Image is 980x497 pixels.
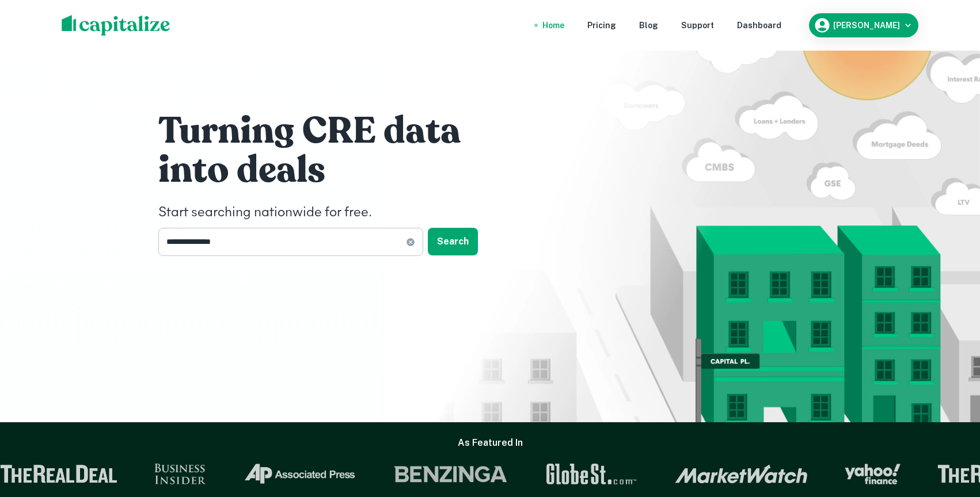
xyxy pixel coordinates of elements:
a: Pricing [587,19,616,32]
a: Support [681,19,714,32]
img: GlobeSt [544,464,637,484]
img: capitalize-logo.png [62,15,170,36]
h6: As Featured In [458,436,523,450]
img: Business Insider [153,464,204,484]
img: Associated Press [241,464,355,484]
h6: [PERSON_NAME] [833,21,900,29]
h1: Turning CRE data [158,108,504,154]
img: Benzinga [392,464,507,484]
img: Market Watch [673,464,806,484]
h4: Start searching nationwide for free. [158,202,504,223]
a: Home [542,19,564,32]
button: [PERSON_NAME] [809,13,918,37]
a: Dashboard [737,19,781,32]
iframe: Chat Widget [922,405,980,460]
button: Search [428,228,478,255]
img: Yahoo Finance [843,464,899,484]
a: Blog [639,19,658,32]
h1: into deals [158,147,504,193]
